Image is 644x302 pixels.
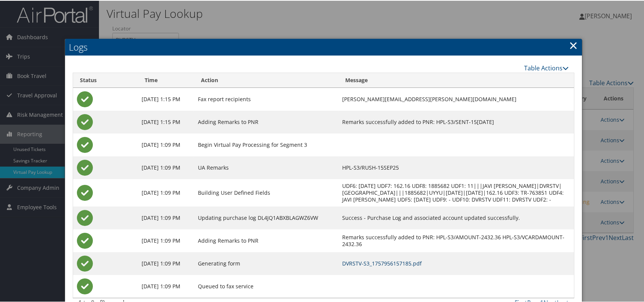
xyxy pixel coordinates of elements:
[138,156,194,178] td: [DATE] 1:09 PM
[194,156,338,178] td: UA Remarks
[138,87,194,110] td: [DATE] 1:15 PM
[194,274,338,297] td: Queued to fax service
[338,156,574,178] td: HPL-S3/RUSH-15SEP25
[194,251,338,274] td: Generating form
[342,259,422,266] a: DVRSTV-S3_1757956157185.pdf
[194,133,338,156] td: Begin Virtual Pay Processing for Segment 3
[138,229,194,251] td: [DATE] 1:09 PM
[138,133,194,156] td: [DATE] 1:09 PM
[338,110,574,133] td: Remarks successfully added to PNR: HPL-S3/SENT-15[DATE]
[338,72,574,87] th: Message: activate to sort column ascending
[569,37,578,52] a: Close
[138,72,194,87] th: Time: activate to sort column ascending
[524,63,569,72] a: Table Actions
[194,72,338,87] th: Action: activate to sort column ascending
[338,178,574,206] td: UDF6: [DATE] UDF7: 162.16 UDF8: 1885682 UDF1: 11|||JAVI [PERSON_NAME]|DVRSTV|[GEOGRAPHIC_DATA]|||...
[194,178,338,206] td: Building User Defined Fields
[194,229,338,251] td: Adding Remarks to PNR
[138,251,194,274] td: [DATE] 1:09 PM
[338,229,574,251] td: Remarks successfully added to PNR: HPL-S3/AMOUNT-2432.36 HPL-S3/VCARDAMOUNT-2432.36
[138,274,194,297] td: [DATE] 1:09 PM
[338,206,574,229] td: Success - Purchase Log and associated account updated successfully.
[138,178,194,206] td: [DATE] 1:09 PM
[338,87,574,110] td: [PERSON_NAME][EMAIL_ADDRESS][PERSON_NAME][DOMAIN_NAME]
[138,206,194,229] td: [DATE] 1:09 PM
[194,206,338,229] td: Updating purchase log DL4JQ1ABXBLAGWZ6VW
[194,87,338,110] td: Fax report recipients
[138,110,194,133] td: [DATE] 1:15 PM
[73,72,138,87] th: Status: activate to sort column ascending
[194,110,338,133] td: Adding Remarks to PNR
[65,38,582,55] h2: Logs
